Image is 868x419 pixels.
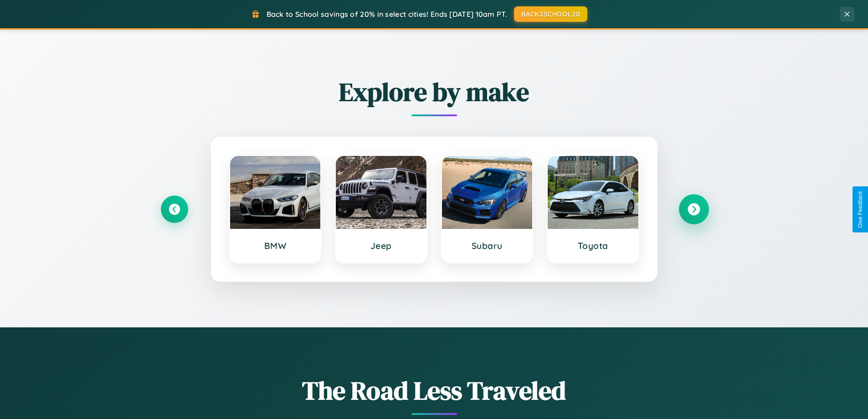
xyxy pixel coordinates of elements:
[161,373,708,408] h1: The Road Less Traveled
[239,240,312,251] h3: BMW
[267,10,507,19] span: Back to School savings of 20% in select cities! Ends [DATE] 10am PT.
[161,74,708,109] h2: Explore by make
[514,6,587,22] button: BACK2SCHOOL20
[857,191,863,228] div: Give Feedback
[451,240,524,251] h3: Subaru
[557,240,629,251] h3: Toyota
[345,240,417,251] h3: Jeep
